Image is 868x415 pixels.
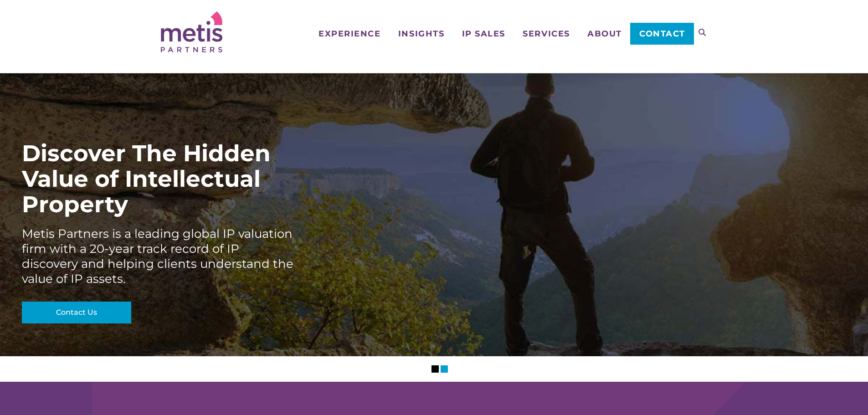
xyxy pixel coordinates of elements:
[398,30,444,38] span: Insights
[22,226,295,287] div: Metis Partners is a leading global IP valuation firm with a 20-year track record of IP discovery ...
[22,302,131,323] a: Contact Us
[639,30,685,38] span: Contact
[318,30,380,38] span: Experience
[441,365,448,373] li: Slider Page 2
[630,23,693,45] a: Contact
[462,30,505,38] span: IP Sales
[431,365,439,373] li: Slider Page 1
[587,30,622,38] span: About
[523,30,570,38] span: Services
[22,141,295,217] div: Discover The Hidden Value of Intellectual Property
[161,11,222,52] img: Metis Partners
